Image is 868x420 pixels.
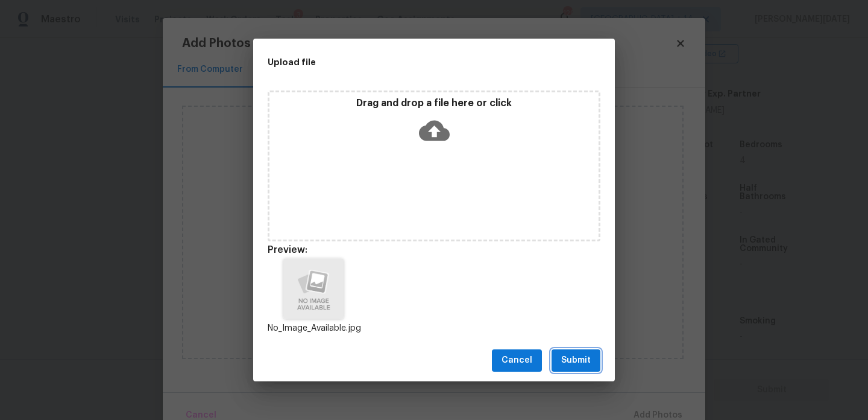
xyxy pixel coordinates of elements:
p: Drag and drop a file here or click [269,97,599,110]
p: No_Image_Available.jpg [268,322,359,335]
span: Submit [561,353,591,368]
img: Z [283,258,344,319]
span: Cancel [502,353,532,368]
button: Submit [552,349,600,372]
h2: Upload file [268,56,546,69]
button: Cancel [492,349,542,372]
